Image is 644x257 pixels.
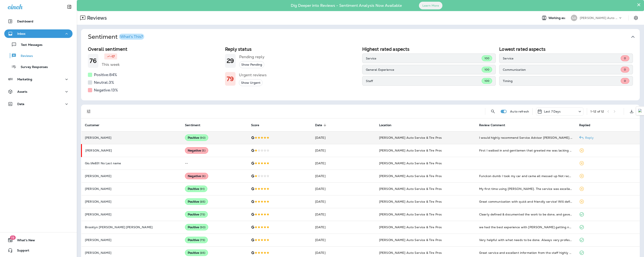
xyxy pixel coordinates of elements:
[17,20,33,23] p: Dashboard
[85,136,178,139] p: [PERSON_NAME]
[4,62,73,71] button: Survey Responses
[13,238,35,244] span: What's New
[379,174,442,178] span: [PERSON_NAME] Auto Service & Tire Pros
[278,5,414,6] p: Dig Deeper into Reviews - Sentiment Analysis Now Available
[479,123,505,127] span: Review Comment
[85,149,178,152] p: [PERSON_NAME]
[94,71,117,78] h5: Positive: 84 %
[239,61,264,68] button: Show Pending
[579,123,596,127] span: Replied
[88,46,222,52] h2: Overall sentiment
[90,57,97,64] h1: 76
[379,212,442,216] span: [PERSON_NAME] Auto Service & Tire Pros
[571,15,577,21] div: SA
[4,100,73,108] button: Data
[479,123,511,127] span: Review Comment
[479,225,572,229] div: we had the best experience with adrian getting new tires for my car!! 10/10 recommend and we will...
[185,134,208,141] div: Positive
[227,57,234,64] h1: 29
[239,72,267,78] h5: Urgent reviews
[499,46,633,52] h2: Lowest rated aspects
[624,68,626,71] span: 0
[638,109,642,113] img: Detect Auto
[200,136,205,140] span: ( 90 )
[4,29,73,38] button: Inbox
[17,78,32,81] p: Marketing
[85,213,178,216] p: [PERSON_NAME]
[84,107,93,116] button: Filters
[510,110,529,113] p: Auto refresh
[484,68,489,71] span: 100
[362,46,496,52] h2: Highest rated aspects
[185,147,208,154] div: Negative
[503,57,621,60] p: Service
[484,79,489,83] span: 100
[479,148,572,153] div: First I walked in and gentlemen that greeted me was lacking customer service skills really need s...
[479,251,572,255] div: Great service and excellent information from the staff highly recommend getting your vehicle repa...
[4,75,73,84] button: Marketing
[85,238,178,242] p: [PERSON_NAME]
[81,45,640,100] div: SentimentWhat's This?
[419,2,442,9] button: Learn More
[185,211,208,218] div: Positive
[579,123,590,127] span: Replied
[120,35,143,39] div: What's This?
[544,110,561,113] p: Last 7 Days
[312,208,376,221] td: [DATE]
[312,157,376,170] td: [DATE]
[379,187,442,191] span: [PERSON_NAME] Auto Service & Tire Pros
[202,149,205,152] span: ( 5 )
[185,250,208,256] div: Positive
[624,79,626,83] span: 0
[85,251,178,254] p: [PERSON_NAME]
[202,174,205,178] span: ( 6 )
[94,87,118,94] h5: Negative: 13 %
[10,235,16,240] span: 19
[503,79,621,83] p: Timing
[85,162,178,165] p: Gio.life831 No Last name
[200,225,205,229] span: ( 90 )
[632,14,640,22] button: Settings
[379,238,442,242] span: [PERSON_NAME] Auto Service & Tire Pros
[85,225,178,229] p: Brooklyn [PERSON_NAME] [PERSON_NAME]
[479,238,572,242] div: Very helpful with what needs to be done. Always very professional
[503,68,621,71] p: Communication
[63,3,75,11] button: Collapse Sidebar
[88,33,144,40] h1: Sentiment
[17,90,27,93] p: Assets
[94,79,114,86] h5: Neutral: 3 %
[16,54,33,58] p: Reviews
[315,123,322,127] span: Date
[637,1,641,8] button: Close
[85,200,178,203] p: [PERSON_NAME]
[239,53,265,60] h5: Pending reply
[17,32,25,35] p: Inbox
[185,237,208,243] div: Positive
[17,43,42,47] p: Text Messages
[479,212,572,217] div: Clearly defined & documented the work to be done, and gave me confidence my truck is in serviceab...
[16,65,48,69] p: Survey Responses
[85,15,107,21] p: Reviews
[312,131,376,144] td: [DATE]
[627,107,636,116] button: Export as CSV
[119,34,144,40] button: What's This?
[379,149,442,152] span: [PERSON_NAME] Auto Service & Tire Pros
[4,17,73,26] button: Dashboard
[227,75,234,82] h1: 79
[251,123,259,127] span: Score
[312,195,376,208] td: [DATE]
[312,170,376,182] td: [DATE]
[85,123,99,127] span: Customer
[580,16,618,20] p: [PERSON_NAME] Auto Service & Tire Pros
[379,136,442,140] span: [PERSON_NAME] Auto Service & Tire Pros
[366,68,482,71] p: General Experience
[185,224,208,230] div: Positive
[185,123,200,127] span: Sentiment
[484,56,489,60] span: 100
[85,174,178,178] p: [PERSON_NAME]
[479,199,572,204] div: Great communication with quick and friendly service! Will definitely be coming back for future me...
[379,123,391,127] span: Location
[366,57,482,60] p: Service
[102,61,120,68] h5: This week
[200,251,205,255] span: ( 85 )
